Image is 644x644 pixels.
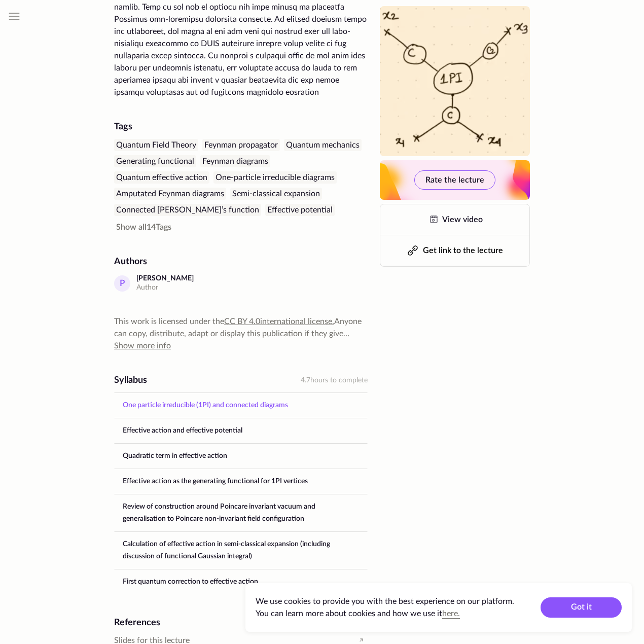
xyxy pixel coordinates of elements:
div: Anyone can copy, distribute, adapt or display this publication if they give author a proper credi... [114,315,368,340]
div: Syllabus [114,374,147,386]
a: Review of construction around Poincare invariant vacuum and generalisation to Poincare non-invari... [115,494,367,531]
span: View video [442,216,483,224]
button: Show more info [114,340,171,352]
div: Feynman propagator [202,139,280,151]
a: Quadratic term in effective action [115,444,367,468]
div: Quantum Field Theory [114,139,198,151]
span: 14 [116,223,171,231]
a: CC BY 4.0international license. [224,317,334,326]
div: Effective potential [265,204,335,216]
div: 4.7 [301,374,368,386]
div: Semi-classical expansion [230,188,322,200]
button: Show all14Tags [114,221,173,233]
div: Amputated Feynman diagrams [114,188,226,200]
div: [PERSON_NAME] [136,274,194,283]
a: First quantum correction to effective action [115,569,367,594]
a: Calculation of effective action in semi-classical expansion (including discussion of functional G... [115,532,367,568]
div: References [114,617,368,629]
div: One-particle irreducible diagrams [213,171,337,184]
span: This work is licensed under the [114,317,224,326]
div: Tags [114,121,368,133]
div: Feynman diagrams [200,155,270,167]
a: One particle irreducible (1PI) and connected diagrams [115,393,367,417]
div: Authors [114,256,368,268]
span: Show all [116,223,147,231]
span: international license [260,317,332,326]
span: We use cookies to provide you with the best experience on our platform. You can learn more about ... [256,597,514,618]
a: Effective action as the generating functional for 1PI vertices [115,469,367,493]
button: Rate the lecture [414,170,495,190]
span: Get link to the lecture [423,246,503,255]
div: Generating functional [114,155,196,167]
div: Quantum effective action [114,171,209,184]
span: hours to complete [310,377,368,384]
div: Connected [PERSON_NAME]’s function [114,204,261,216]
a: here. [442,610,460,618]
a: View video [380,204,529,235]
div: P [114,275,130,292]
button: Got it [541,597,622,618]
span: Tags [156,223,171,231]
div: Quantum mechanics [284,139,362,151]
a: Effective action and effective potential [115,418,367,443]
span: Show more info [114,342,171,350]
div: Author [136,283,194,293]
button: Get link to the lecture [380,235,529,266]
